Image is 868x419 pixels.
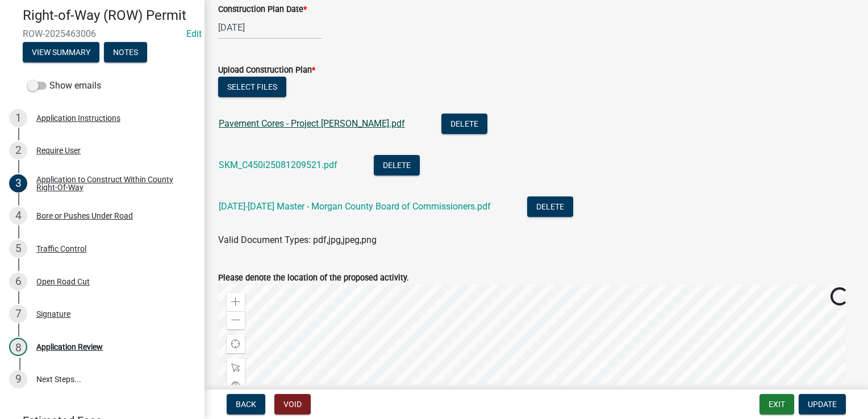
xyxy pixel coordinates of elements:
div: Zoom in [227,293,245,311]
button: Delete [374,155,420,175]
button: Notes [104,42,147,62]
div: 9 [9,370,27,388]
h4: Right-of-Way (ROW) Permit [23,7,195,24]
button: Back [227,394,265,414]
div: 6 [9,273,27,291]
a: Edit [186,28,202,39]
button: Delete [527,196,573,217]
span: Valid Document Types: pdf,jpg,jpeg,png [218,234,377,245]
div: Traffic Control [36,245,86,253]
div: Zoom out [227,311,245,329]
button: Exit [759,394,794,414]
div: 4 [9,207,27,225]
div: Application to Construct Within County Right-Of-Way [36,175,186,191]
wm-modal-confirm: Delete Document [527,202,573,212]
label: Upload Construction Plan [218,66,315,74]
div: Open Road Cut [36,278,90,286]
wm-modal-confirm: Delete Document [441,119,487,129]
div: Application Instructions [36,114,120,122]
wm-modal-confirm: Summary [23,48,99,57]
div: Require User [36,146,81,154]
label: Show emails [27,79,101,93]
wm-modal-confirm: Delete Document [374,160,420,171]
div: 3 [9,174,27,192]
label: Please denote the location of the proposed activity. [218,274,409,282]
label: Construction Plan Date [218,6,307,14]
div: 2 [9,141,27,160]
div: 7 [9,305,27,323]
a: Pavement Cores - Project [PERSON_NAME].pdf [219,118,405,129]
div: Bore or Pushes Under Road [36,212,133,220]
div: 5 [9,240,27,258]
button: Select files [218,77,286,97]
button: View Summary [23,42,99,62]
span: ROW-2025463006 [23,28,182,39]
a: [DATE]-[DATE] Master - Morgan County Board of Commissioners.pdf [219,201,491,212]
a: SKM_C450i25081209521.pdf [219,160,337,170]
span: Update [808,400,837,409]
input: mm/dd/yyyy [218,16,322,39]
div: Application Review [36,343,103,351]
button: Update [799,394,846,414]
div: Find my location [227,335,245,353]
button: Delete [441,114,487,134]
button: Void [274,394,311,414]
div: 8 [9,338,27,356]
div: 1 [9,109,27,127]
wm-modal-confirm: Edit Application Number [186,28,202,39]
span: Back [236,400,256,409]
div: Signature [36,310,70,318]
wm-modal-confirm: Notes [104,48,147,57]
